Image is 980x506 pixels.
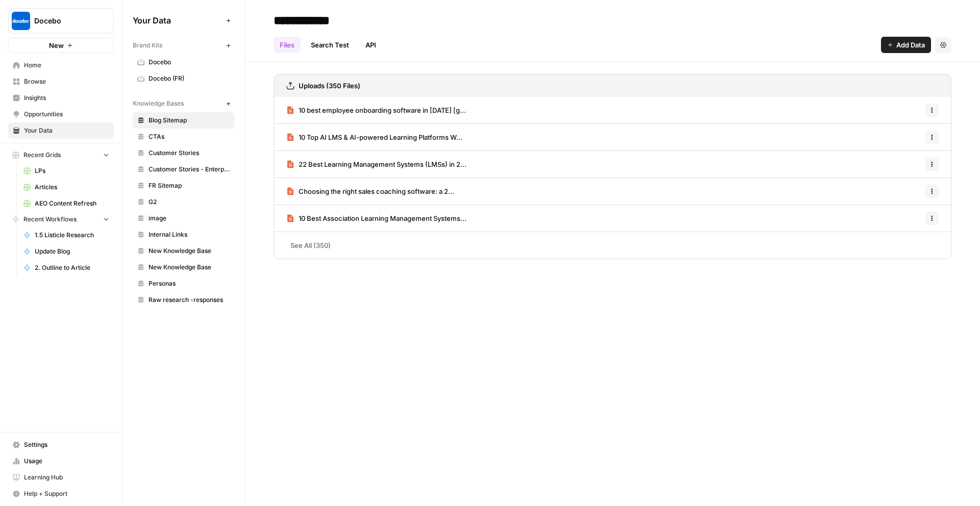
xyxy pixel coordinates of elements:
[133,275,234,292] a: Personas
[23,150,61,160] span: Recent Grids
[19,163,114,179] a: LPs
[12,12,30,30] img: Docebo Logo
[133,70,234,87] a: Docebo (FR)
[24,473,109,482] span: Learning Hub
[8,106,114,122] a: Opportunities
[149,181,230,190] span: FR Sitemap
[133,145,234,161] a: Customer Stories
[8,57,114,73] a: Home
[8,453,114,469] a: Usage
[133,259,234,275] a: New Knowledge Base
[34,16,96,26] span: Docebo
[149,74,230,83] span: Docebo (FR)
[35,231,109,240] span: 1.5 Listicle Research
[8,38,114,53] button: New
[49,40,64,50] span: New
[133,292,234,308] a: Raw research -responses
[149,165,230,174] span: Customer Stories - Enterprise
[133,210,234,226] a: image
[8,73,114,90] a: Browse
[286,97,466,123] a: 10 best employee onboarding software in [DATE] [g...
[8,90,114,106] a: Insights
[149,246,230,256] span: New Knowledge Base
[24,440,109,449] span: Settings
[19,179,114,195] a: Articles
[299,213,467,223] span: 10 Best Association Learning Management Systems...
[149,230,230,239] span: Internal Links
[299,81,360,91] h3: Uploads (350 Files)
[24,77,109,86] span: Browse
[8,147,114,163] button: Recent Grids
[299,105,466,115] span: 10 best employee onboarding software in [DATE] [g...
[19,243,114,260] a: Update Blog
[149,116,230,125] span: Blog Sitemap
[133,161,234,178] a: Customer Stories - Enterprise
[359,37,382,53] a: API
[19,227,114,243] a: 1.5 Listicle Research
[19,260,114,276] a: 2. Outline to Article
[286,178,454,205] a: Choosing the right sales coaching software: a 2...
[35,247,109,256] span: Update Blog
[24,489,109,498] span: Help + Support
[8,486,114,502] button: Help + Support
[8,122,114,139] a: Your Data
[299,159,467,169] span: 22 Best Learning Management Systems (LMSs) in 2...
[19,195,114,212] a: AEO Content Refresh
[149,197,230,207] span: G2
[133,129,234,145] a: CTAs
[149,58,230,67] span: Docebo
[8,437,114,453] a: Settings
[299,186,454,196] span: Choosing the right sales coaching software: a 2...
[274,37,301,53] a: Files
[149,263,230,272] span: New Knowledge Base
[24,457,109,466] span: Usage
[274,232,951,259] a: See All (350)
[896,40,925,50] span: Add Data
[24,126,109,135] span: Your Data
[149,214,230,223] span: image
[133,178,234,194] a: FR Sitemap
[299,132,462,142] span: 10 Top AI LMS & AI-powered Learning Platforms W...
[133,243,234,259] a: New Knowledge Base
[35,183,109,192] span: Articles
[149,132,230,141] span: CTAs
[35,166,109,175] span: LPs
[133,54,234,70] a: Docebo
[149,148,230,158] span: Customer Stories
[149,295,230,305] span: Raw research -responses
[881,37,931,53] button: Add Data
[286,124,462,150] a: 10 Top AI LMS & AI-powered Learning Platforms W...
[24,61,109,70] span: Home
[133,41,162,50] span: Brand Kits
[286,151,467,178] a: 22 Best Learning Management Systems (LMSs) in 2...
[8,469,114,486] a: Learning Hub
[133,112,234,129] a: Blog Sitemap
[133,226,234,243] a: Internal Links
[35,199,109,208] span: AEO Content Refresh
[24,110,109,119] span: Opportunities
[8,8,114,34] button: Workspace: Docebo
[286,205,467,232] a: 10 Best Association Learning Management Systems...
[23,215,77,224] span: Recent Workflows
[133,99,184,108] span: Knowledge Bases
[149,279,230,288] span: Personas
[35,263,109,272] span: 2. Outline to Article
[8,212,114,227] button: Recent Workflows
[24,93,109,103] span: Insights
[286,74,360,97] a: Uploads (350 Files)
[305,37,355,53] a: Search Test
[133,14,222,27] span: Your Data
[133,194,234,210] a: G2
